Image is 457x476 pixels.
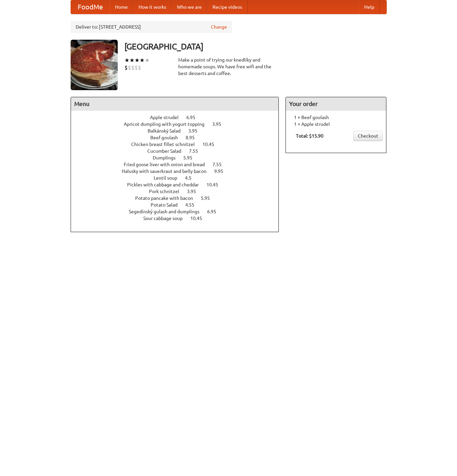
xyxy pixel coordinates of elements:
[185,175,198,181] span: 4.5
[150,135,185,140] span: Beef goulash
[183,155,199,160] span: 5.95
[124,40,387,53] h3: [GEOGRAPHIC_DATA]
[140,57,145,64] li: ★
[206,182,225,187] span: 10.45
[153,155,205,160] a: Dumplings 5.95
[71,40,118,90] img: angular.jpg
[147,148,211,154] a: Cucumber Salad 7.55
[214,169,230,174] span: 9.95
[289,121,383,127] li: 1 × Apple strudel
[129,209,206,214] span: Segedínský gulash and dumplings
[133,0,172,14] a: How it works
[110,0,133,14] a: Home
[151,202,207,208] a: Potato Salad 4.55
[71,97,279,111] h4: Menu
[172,0,207,14] a: Who we are
[150,135,207,140] a: Beef goulash 8.95
[145,57,150,64] li: ★
[149,189,208,194] a: Pork schnitzel 3.95
[127,182,205,187] span: Pickles with cabbage and cheddar
[129,209,229,214] a: Segedínský gulash and dumplings 6.95
[124,121,234,127] a: Apricot dumpling with yogurt topping 3.95
[207,209,223,214] span: 6.95
[127,182,231,187] a: Pickles with cabbage and cheddar 10.45
[135,195,222,201] a: Potato pancake with bacon 5.95
[149,189,186,194] span: Pork schnitzel
[213,162,228,167] span: 7.55
[188,128,204,134] span: 3.95
[122,169,213,174] span: Halusky with sauerkraut and belly bacon
[207,0,247,14] a: Recipe videos
[131,64,135,71] li: $
[202,142,221,147] span: 10.45
[153,155,182,160] span: Dumplings
[124,121,211,127] span: Apricot dumpling with yogurt topping
[148,128,210,134] a: Balkánský Salad 3.95
[178,57,279,77] div: Make a point of trying our knedlíky and homemade soups. We have free wifi and the best desserts a...
[71,0,110,14] a: FoodMe
[359,0,380,14] a: Help
[143,216,189,221] span: Sour cabbage soup
[189,148,205,154] span: 7.55
[289,114,383,121] li: 1 × Beef goulash
[150,115,208,120] a: Apple strudel 6.95
[212,121,228,127] span: 3.95
[154,175,184,181] span: Lentil soup
[138,64,141,71] li: $
[353,131,383,141] a: Checkout
[186,135,201,140] span: 8.95
[187,189,203,194] span: 3.95
[135,64,138,71] li: $
[201,195,217,201] span: 5.95
[151,202,184,208] span: Potato Salad
[143,216,215,221] a: Sour cabbage soup 10.45
[124,64,128,71] li: $
[124,162,234,167] a: Fried goose liver with onion and bread 7.55
[150,115,185,120] span: Apple strudel
[124,57,129,64] li: ★
[131,142,227,147] a: Chicken breast fillet schnitzel 10.45
[135,57,140,64] li: ★
[185,202,201,208] span: 4.55
[147,148,188,154] span: Cucumber Salad
[135,195,200,201] span: Potato pancake with bacon
[186,115,202,120] span: 6.95
[122,169,236,174] a: Halusky with sauerkraut and belly bacon 9.95
[190,216,209,221] span: 10.45
[286,97,386,111] h4: Your order
[154,175,204,181] a: Lentil soup 4.5
[71,21,232,33] div: Deliver to: [STREET_ADDRESS]
[148,128,187,134] span: Balkánský Salad
[211,24,227,30] a: Change
[128,64,131,71] li: $
[129,57,135,64] li: ★
[296,133,323,139] b: Total: $15.90
[131,142,201,147] span: Chicken breast fillet schnitzel
[124,162,212,167] span: Fried goose liver with onion and bread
